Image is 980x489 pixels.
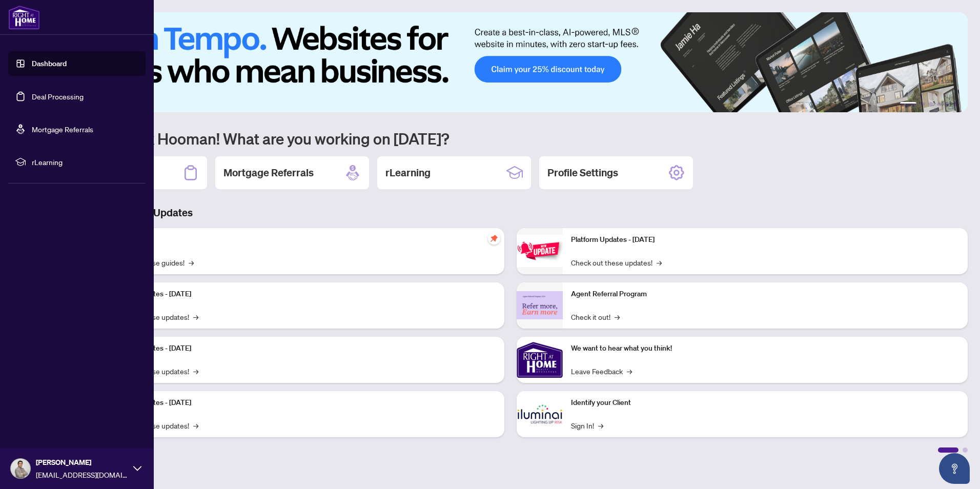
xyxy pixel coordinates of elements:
[32,156,138,168] span: rLearning
[937,102,941,106] button: 4
[517,235,563,267] img: Platform Updates - June 23, 2025
[921,102,925,106] button: 2
[53,129,968,148] h1: Welcome back Hooman! What are you working on [DATE]?
[627,365,632,377] span: →
[108,289,496,300] p: Platform Updates - [DATE]
[939,453,970,484] button: Open asap
[571,420,603,431] a: Sign In!→
[571,234,959,246] p: Platform Updates - [DATE]
[571,257,662,268] a: Check out these updates!→
[189,257,194,268] span: →
[571,289,959,300] p: Agent Referral Program
[488,232,500,244] span: pushpin
[929,102,933,106] button: 3
[108,397,496,409] p: Platform Updates - [DATE]
[547,166,618,180] h2: Profile Settings
[953,102,957,106] button: 6
[517,291,563,319] img: Agent Referral Program
[32,92,84,101] a: Deal Processing
[36,457,128,468] span: [PERSON_NAME]
[108,343,496,354] p: Platform Updates - [DATE]
[53,12,968,112] img: Slide 0
[517,337,563,383] img: We want to hear what you think!
[8,5,40,30] img: logo
[36,469,128,480] span: [EMAIL_ADDRESS][DOMAIN_NAME]
[657,257,662,268] span: →
[193,420,198,431] span: →
[945,102,949,106] button: 5
[615,311,620,322] span: →
[32,59,67,68] a: Dashboard
[571,343,959,354] p: We want to hear what you think!
[571,365,632,377] a: Leave Feedback→
[385,166,431,180] h2: rLearning
[11,459,30,478] img: Profile Icon
[571,397,959,409] p: Identify your Client
[108,234,496,246] p: Self-Help
[223,166,314,180] h2: Mortgage Referrals
[193,365,198,377] span: →
[571,311,620,322] a: Check it out!→
[598,420,603,431] span: →
[517,391,563,437] img: Identify your Client
[53,206,968,220] h3: Brokerage & Industry Updates
[900,102,916,106] button: 1
[32,125,93,134] a: Mortgage Referrals
[193,311,198,322] span: →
